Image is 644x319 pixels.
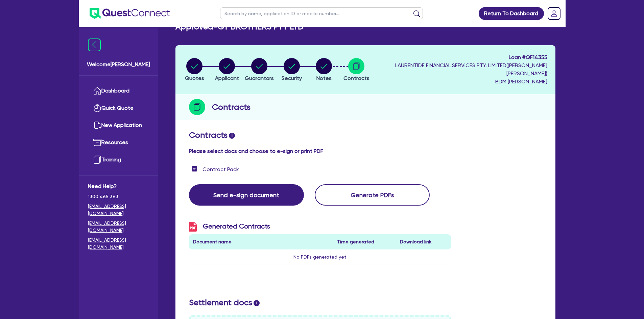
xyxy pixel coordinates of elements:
th: Time generated [333,234,396,249]
h4: Please select docs and choose to e-sign or print PDF [189,148,542,154]
a: Quick Quote [88,100,149,117]
a: Dashboard [88,82,149,100]
button: Generate PDFs [315,184,430,206]
span: i [229,133,235,139]
h2: Contracts [189,130,542,140]
a: New Application [88,117,149,134]
button: Send e-sign document [189,184,304,206]
span: i [254,300,260,306]
img: icon-menu-close [88,38,101,51]
button: Guarantors [244,58,274,83]
a: [EMAIL_ADDRESS][DOMAIN_NAME] [88,203,149,217]
th: Document name [189,234,333,249]
span: Notes [316,75,332,81]
a: Return To Dashboard [479,7,544,20]
button: Contracts [343,58,370,83]
span: 1300 465 363 [88,193,149,200]
span: Welcome [PERSON_NAME] [87,60,150,69]
span: Need Help? [88,182,149,190]
span: BDM: [PERSON_NAME] [374,78,547,86]
img: training [93,156,101,164]
input: Search by name, application ID or mobile number... [220,7,423,19]
label: Contract Pack [202,165,239,174]
img: step-icon [189,99,205,115]
a: Training [88,151,149,168]
button: Applicant [215,58,239,83]
a: [EMAIL_ADDRESS][DOMAIN_NAME] [88,220,149,234]
a: Dropdown toggle [545,5,563,22]
span: Contracts [343,75,369,81]
img: quest-connect-logo-blue [90,8,170,19]
span: Security [282,75,302,81]
button: Quotes [185,58,205,83]
a: Resources [88,134,149,151]
span: Guarantors [245,75,274,81]
span: Quotes [185,75,204,81]
span: LAURENTIDE FINANCIAL SERVICES PTY. LIMITED ( [PERSON_NAME] [PERSON_NAME] ) [395,62,547,77]
img: new-application [93,121,101,129]
img: resources [93,138,101,147]
td: No PDFs generated yet [189,249,451,265]
span: Loan # QF14355 [374,53,547,61]
h2: Settlement docs [189,298,542,308]
h3: Generated Contracts [189,222,451,232]
a: [EMAIL_ADDRESS][DOMAIN_NAME] [88,237,149,251]
th: Download link [396,234,451,249]
span: Applicant [215,75,239,81]
img: quick-quote [93,104,101,112]
button: Security [281,58,302,83]
button: Notes [315,58,332,83]
img: icon-pdf [189,222,197,232]
h2: Contracts [212,101,251,113]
